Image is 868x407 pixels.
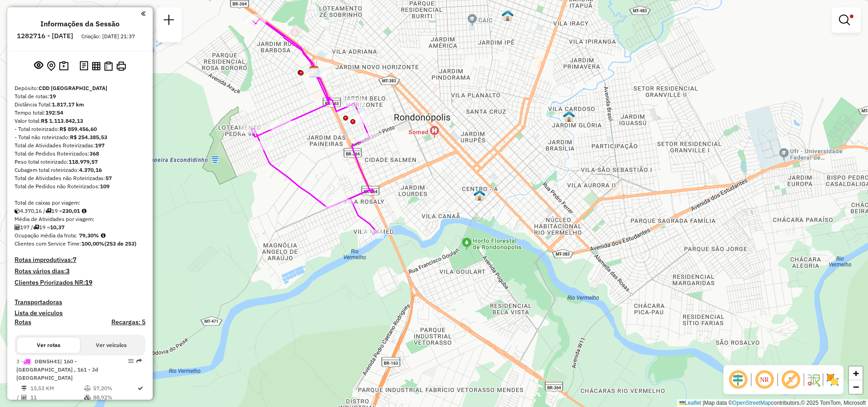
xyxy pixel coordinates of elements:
strong: R$ 1.113.842,13 [41,117,83,124]
strong: (253 de 253) [105,240,136,247]
strong: 109 [100,183,110,190]
div: 4.370,16 / 19 = [15,207,145,215]
strong: 368 [90,150,99,157]
a: Rotas [15,318,31,326]
strong: 118.979,57 [69,158,98,165]
strong: 230,01 [62,207,80,214]
strong: 1.817,17 km [52,101,84,108]
span: Ocultar NR [753,369,775,391]
div: Valor total: [15,117,145,125]
a: Zoom out [849,380,863,394]
h4: Recargas: 5 [111,318,145,326]
img: 120 UDC Light Centro A [474,189,485,201]
span: Exibir rótulo [780,369,802,391]
img: WCL Vila Cardoso [563,111,575,122]
div: Média de Atividades por viagem: [15,215,145,223]
img: Warecloud Casa Jardim Monte Líbano [502,10,514,21]
div: Peso total roteirizado: [15,158,145,166]
i: % de utilização da cubagem [84,395,91,400]
span: OBN5H41 [35,358,60,365]
button: Visualizar relatório de Roteirização [90,60,102,72]
i: Meta Caixas/viagem: 222,69 Diferença: 7,32 [82,208,86,214]
strong: 19 [85,278,92,286]
i: Cubagem total roteirizado [15,208,20,214]
strong: 4.370,16 [79,166,102,173]
span: 3 - [16,358,98,381]
button: Ver rotas [17,337,80,353]
a: Clique aqui para minimizar o painel [141,8,145,19]
div: Depósito: [15,84,145,92]
div: - Total roteirizado: [15,125,145,133]
strong: CDD [GEOGRAPHIC_DATA] [39,85,107,91]
h4: Rotas vários dias: [15,267,145,275]
h4: Transportadoras [15,298,145,306]
span: + [853,367,859,379]
strong: 100,00% [81,240,105,247]
div: Criação: [DATE] 21:37 [78,32,139,40]
div: Total de Atividades não Roteirizadas: [15,174,145,182]
img: Exibir/Ocultar setores [825,372,840,387]
h4: Informações da Sessão [40,20,120,28]
a: Zoom in [849,367,863,380]
strong: 57 [105,175,112,181]
h4: Rotas improdutivas: [15,256,145,264]
a: Leaflet [679,400,701,406]
div: - Total não roteirizado: [15,133,145,141]
div: 197 / 19 = [15,223,145,231]
td: 15,53 KM [30,384,84,393]
i: Total de Atividades [15,225,20,230]
img: CDD Rondonópolis [308,66,320,78]
div: Total de Pedidos Roteirizados: [15,150,145,158]
a: OpenStreetMap [733,400,771,406]
a: Exibir filtros [835,11,857,29]
strong: 10,37 [50,224,65,231]
i: Total de Atividades [21,395,27,400]
div: Tempo total: [15,109,145,117]
span: Ocultar deslocamento [727,369,749,391]
span: | [703,400,704,406]
td: 11 [30,393,84,402]
h6: 1282716 - [DATE] [17,32,73,40]
button: Exibir sessão original [32,59,45,73]
strong: 79,30% [79,232,99,239]
em: Rota exportada [136,358,142,364]
i: Rota otimizada [138,386,143,391]
strong: 192:54 [45,109,63,116]
button: Centralizar mapa no depósito ou ponto de apoio [45,59,57,73]
button: Logs desbloquear sessão [78,59,90,73]
span: Clientes com Service Time: [15,240,81,247]
strong: 197 [95,142,105,149]
i: % de utilização do peso [84,386,91,391]
div: Cubagem total roteirizado: [15,166,145,174]
button: Ver veículos [80,337,143,353]
em: Opções [128,358,134,364]
button: Painel de Sugestão [57,59,70,73]
strong: R$ 859.456,60 [60,126,97,132]
div: Total de caixas por viagem: [15,199,145,207]
td: 88,92% [93,393,137,402]
h4: Clientes Priorizados NR: [15,279,145,286]
i: Distância Total [21,386,27,391]
em: Média calculada utilizando a maior ocupação (%Peso ou %Cubagem) de cada rota da sessão. Rotas cro... [101,233,105,238]
button: Visualizar Romaneio [102,60,115,73]
button: Imprimir Rotas [115,60,128,73]
div: Total de rotas: [15,92,145,100]
img: Fluxo de ruas [806,372,821,387]
a: Nova sessão e pesquisa [160,11,178,31]
strong: 7 [73,256,76,264]
div: Map data © contributors,© 2025 TomTom, Microsoft [677,399,868,407]
strong: R$ 254.385,53 [70,134,107,141]
span: − [853,381,859,392]
div: Total de Pedidos não Roteirizados: [15,182,145,191]
i: Total de rotas [33,225,39,230]
div: Distância Total: [15,100,145,109]
div: Total de Atividades Roteirizadas: [15,141,145,150]
td: / [16,393,21,402]
i: Total de rotas [45,208,51,214]
span: Ocupação média da frota: [15,232,77,239]
td: 57,20% [93,384,137,393]
h4: Lista de veículos [15,309,145,317]
strong: 3 [66,267,70,275]
span: | 160 - [GEOGRAPHIC_DATA] , 161 - Jd [GEOGRAPHIC_DATA] [16,358,98,381]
